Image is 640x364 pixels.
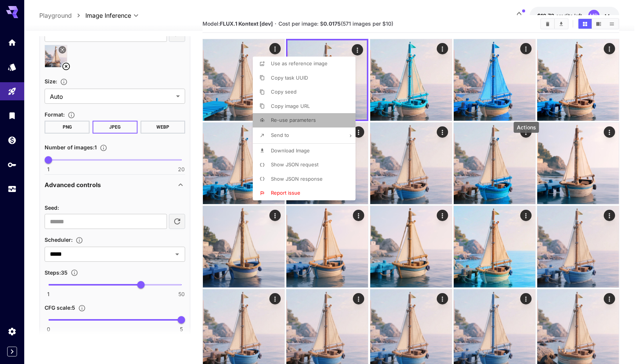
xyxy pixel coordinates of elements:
[271,75,308,81] span: Copy task UUID
[271,89,297,95] span: Copy seed
[271,132,289,138] span: Send to
[271,103,310,109] span: Copy image URL
[271,161,318,167] span: Show JSON request
[514,122,539,133] div: Actions
[271,176,323,182] span: Show JSON response
[271,190,300,196] span: Report issue
[271,117,316,123] span: Re-use parameters
[271,147,310,154] span: Download Image
[271,60,328,66] span: Use as reference image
